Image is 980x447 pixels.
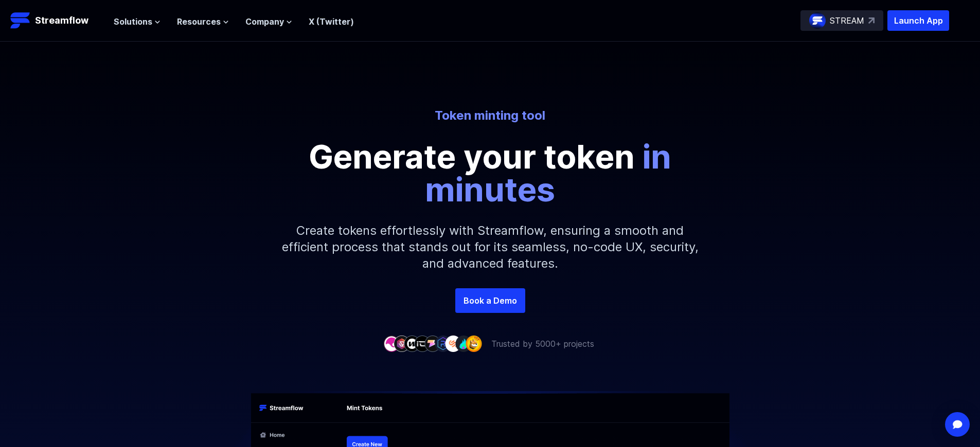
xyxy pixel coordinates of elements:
[455,336,472,351] img: company-8
[887,10,949,31] button: Launch App
[10,10,103,31] a: Streamflow
[424,336,441,351] img: company-5
[425,137,671,209] span: in minutes
[830,14,864,27] p: STREAM
[394,336,410,351] img: company-2
[245,15,292,28] button: Company
[205,107,775,124] p: Token minting tool
[435,336,451,351] img: company-6
[259,140,722,206] p: Generate your token
[10,10,31,31] img: Streamflow Logo
[809,12,826,29] img: streamflow-logo-circle.png
[491,338,594,350] p: Trusted by 5000+ projects
[868,17,875,24] img: top-right-arrow.svg
[414,336,431,351] img: company-4
[114,15,161,28] button: Solutions
[945,412,970,437] div: Open Intercom Messenger
[455,288,525,313] a: Book a Demo
[177,15,221,28] span: Resources
[404,336,420,351] img: company-3
[445,336,461,351] img: company-7
[114,15,152,28] span: Solutions
[800,10,883,31] a: STREAM
[35,13,88,28] p: Streamflow
[177,15,229,28] button: Resources
[245,15,284,28] span: Company
[466,336,482,351] img: company-9
[309,16,354,27] a: X (Twitter)
[383,336,400,351] img: company-1
[269,206,711,288] p: Create tokens effortlessly with Streamflow, ensuring a smooth and efficient process that stands o...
